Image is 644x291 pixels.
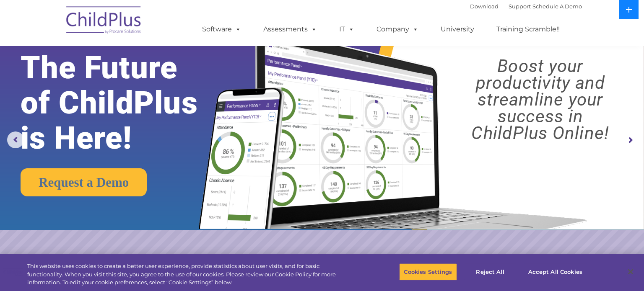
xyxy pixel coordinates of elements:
[399,263,457,281] button: Cookies Settings
[621,263,640,281] button: Close
[368,21,427,38] a: Company
[255,21,325,38] a: Assessments
[194,21,249,38] a: Software
[117,90,152,96] span: Phone number
[432,21,483,38] a: University
[464,263,517,281] button: Reject All
[331,21,363,38] a: IT
[532,3,582,10] a: Schedule A Demo
[509,3,531,10] a: Support
[488,21,568,38] a: Training Scramble!!
[21,50,226,156] rs-layer: The Future of ChildPlus is Here!
[445,58,636,142] rs-layer: Boost your productivity and streamline your success in ChildPlus Online!
[117,55,142,62] span: Last name
[470,3,499,10] a: Download
[21,168,147,196] a: Request a Demo
[524,263,587,281] button: Accept All Cookies
[27,262,354,287] div: This website uses cookies to create a better user experience, provide statistics about user visit...
[470,3,582,10] font: |
[62,0,146,42] img: ChildPlus by Procare Solutions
